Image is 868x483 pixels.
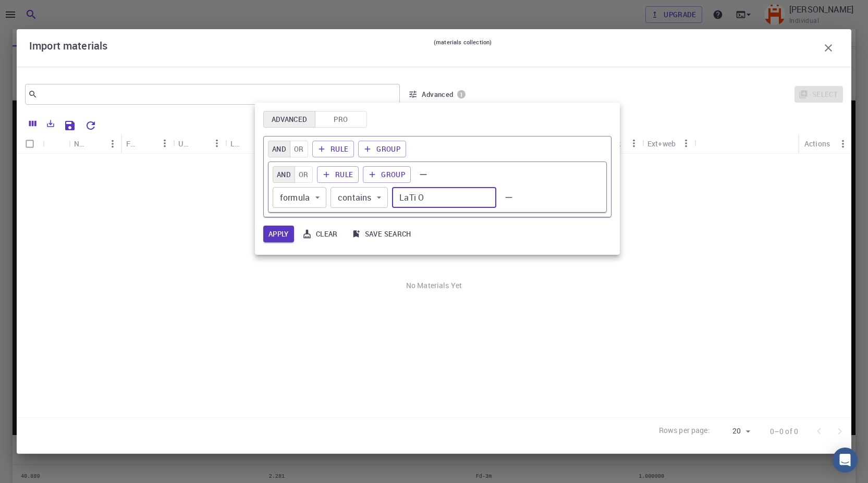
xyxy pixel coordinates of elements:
div: Open Intercom Messenger [833,448,858,473]
button: Rule [317,166,359,183]
button: and [273,166,295,183]
button: Remove group [415,166,432,183]
div: combinator [268,141,308,157]
button: Pro [315,111,367,128]
button: Save search [347,226,417,242]
button: or [295,166,313,183]
button: Rule [312,141,354,157]
button: Advanced [263,111,315,128]
div: Platform [263,111,367,128]
button: Apply [263,226,294,242]
button: Group [358,141,406,157]
div: formula [273,187,326,208]
div: combinator [273,166,313,183]
button: Remove rule [500,189,517,206]
button: or [290,141,308,157]
div: contains [331,187,388,208]
button: Group [363,166,411,183]
span: Podrška [20,7,58,17]
button: and [268,141,290,157]
div: Value [392,187,496,208]
button: Clear [298,226,343,242]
